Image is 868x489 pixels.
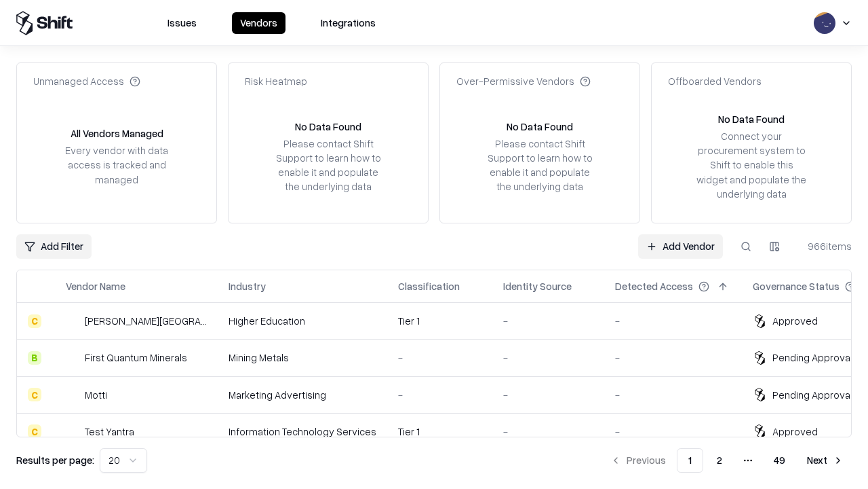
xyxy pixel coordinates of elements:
[16,453,94,467] p: Results per page:
[16,234,92,259] button: Add Filter
[503,350,593,365] div: -
[503,424,593,439] div: -
[763,448,796,473] button: 49
[313,12,384,34] button: Integrations
[718,112,785,126] div: No Data Found
[85,424,134,439] div: Test Yantra
[503,388,593,402] div: -
[245,74,307,88] div: Risk Heatmap
[66,424,79,438] img: Test Yantra
[60,143,173,186] div: Every vendor with data access is tracked and managed
[159,12,205,34] button: Issues
[615,314,731,328] div: -
[85,350,187,365] div: First Quantum Minerals
[229,314,376,328] div: Higher Education
[85,314,207,328] div: [PERSON_NAME][GEOGRAPHIC_DATA]
[677,448,703,473] button: 1
[772,350,852,365] div: Pending Approval
[615,350,731,365] div: -
[229,424,376,439] div: Information Technology Services
[232,12,285,34] button: Vendors
[71,126,163,141] div: All Vendors Managed
[799,448,852,473] button: Next
[398,279,460,293] div: Classification
[66,351,79,365] img: First Quantum Minerals
[695,129,808,201] div: Connect your procurement system to Shift to enable this widget and populate the underlying data
[28,388,41,401] div: C
[507,120,573,134] div: No Data Found
[398,388,481,402] div: -
[398,314,481,328] div: Tier 1
[797,239,852,253] div: 966 items
[229,350,376,365] div: Mining Metals
[28,314,41,328] div: C
[706,448,733,473] button: 2
[503,314,593,328] div: -
[66,388,79,401] img: Motti
[503,279,572,293] div: Identity Source
[398,424,481,439] div: Tier 1
[28,424,41,438] div: C
[772,314,818,328] div: Approved
[668,74,762,88] div: Offboarded Vendors
[66,314,79,328] img: Reichman University
[229,388,376,402] div: Marketing Advertising
[602,448,852,473] nav: pagination
[295,120,361,134] div: No Data Found
[772,424,818,439] div: Approved
[272,137,384,194] div: Please contact Shift Support to learn how to enable it and populate the underlying data
[638,234,723,259] a: Add Vendor
[28,351,41,365] div: B
[615,424,731,439] div: -
[229,279,266,293] div: Industry
[753,279,840,293] div: Governance Status
[615,279,693,293] div: Detected Access
[772,388,852,402] div: Pending Approval
[85,388,107,402] div: Motti
[456,74,591,88] div: Over-Permissive Vendors
[398,350,481,365] div: -
[33,74,140,88] div: Unmanaged Access
[66,279,125,293] div: Vendor Name
[615,388,731,402] div: -
[484,137,596,194] div: Please contact Shift Support to learn how to enable it and populate the underlying data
